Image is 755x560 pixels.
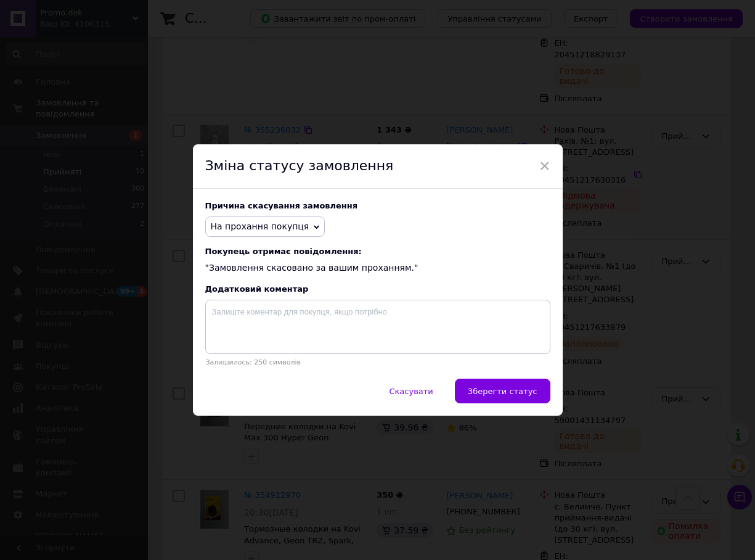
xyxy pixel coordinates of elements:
div: Зміна статусу замовлення [193,144,563,189]
button: Скасувати [376,379,446,403]
div: Причина скасування замовлення [205,201,550,210]
span: Зберегти статус [468,387,537,396]
div: Додатковий коментар [205,284,550,294]
button: Зберегти статус [455,379,550,403]
span: На прохання покупця [211,221,309,231]
span: Покупець отримає повідомлення: [205,247,550,256]
p: Залишилось: 250 символів [205,358,550,366]
span: Скасувати [389,387,433,396]
span: × [539,155,550,176]
div: "Замовлення скасовано за вашим проханням." [205,247,550,274]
